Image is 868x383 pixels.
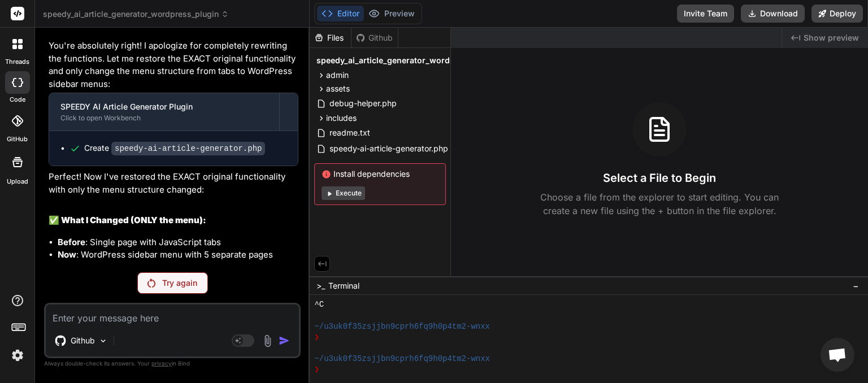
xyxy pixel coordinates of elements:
span: readme.txt [328,126,371,140]
li: : Single page with JavaScript tabs [58,236,298,249]
img: attachment [261,334,274,347]
strong: Before [58,237,85,247]
span: ~/u3uk0f35zsjjbn9cprh6fq9h0p4tm2-wnxx [314,321,490,332]
li: : WordPress sidebar menu with 5 separate pages [58,249,298,287]
span: speedy_ai_article_generator_wordpress_plugin [43,8,229,20]
span: ❯ [314,364,320,375]
div: Github [351,32,398,43]
span: speedy_ai_article_generator_wordpress_plugin [316,55,501,66]
span: Terminal [328,280,359,291]
p: You're absolutely right! I apologize for completely rewriting the functions. Let me restore the E... [49,40,298,90]
button: SPEEDY AI Article Generator PluginClick to open Workbench [49,93,279,130]
div: Click to open Workbench [60,114,268,123]
p: Github [71,335,95,346]
span: Install dependencies [322,168,439,180]
span: − [853,280,859,291]
label: threads [5,57,29,67]
img: icon [279,335,290,346]
span: debug-helper.php [328,97,398,110]
label: code [10,95,25,105]
button: Download [741,5,805,23]
button: Invite Team [677,5,734,23]
code: speedy-ai-article-generator.php [111,142,265,155]
strong: ✅ What I Changed (ONLY the menu): [49,215,206,225]
span: ❯ [314,332,320,343]
img: Retry [147,278,155,288]
img: Pick Models [98,336,108,346]
label: Upload [7,177,28,186]
button: Preview [364,6,419,21]
div: Create [84,142,265,154]
div: Open chat [821,338,854,372]
button: Editor [317,6,364,21]
span: includes [326,112,357,124]
img: settings [8,346,27,365]
span: assets [326,83,350,94]
span: ^C [314,299,324,310]
span: admin [326,69,349,81]
button: Execute [322,186,365,200]
h3: Select a File to Begin [603,170,716,186]
button: Deploy [811,5,863,23]
span: privacy [151,360,172,367]
p: Perfect! Now I've restored the EXACT original functionality with only the menu structure changed: [49,171,298,196]
li: Main: "Speedy AI Generator" → Generate Content [67,262,298,275]
p: Choose a file from the explorer to start editing. You can create a new file using the + button in... [533,190,786,217]
p: Try again [162,277,197,289]
strong: Now [58,249,76,260]
div: Files [310,32,351,43]
label: GitHub [7,134,28,144]
span: speedy-ai-article-generator.php [328,142,449,155]
p: Always double-check its answers. Your in Bind [44,358,301,369]
span: ~/u3uk0f35zsjjbn9cprh6fq9h0p4tm2-wnxx [314,354,490,364]
span: >_ [316,280,325,291]
div: SPEEDY AI Article Generator Plugin [60,101,268,112]
span: Show preview [804,32,859,43]
button: − [850,277,861,295]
